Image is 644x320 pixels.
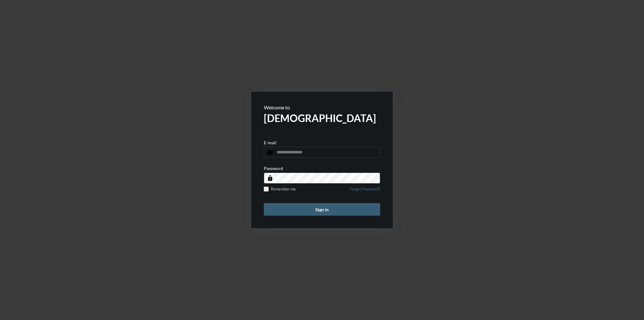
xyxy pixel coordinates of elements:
[264,187,296,191] label: Remember me
[350,187,380,195] a: Forgot Password?
[264,166,283,171] p: Password
[264,203,380,216] button: Sign in
[264,112,380,124] h2: [DEMOGRAPHIC_DATA]
[264,140,276,145] p: E-mail
[264,104,380,110] p: Welcome to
